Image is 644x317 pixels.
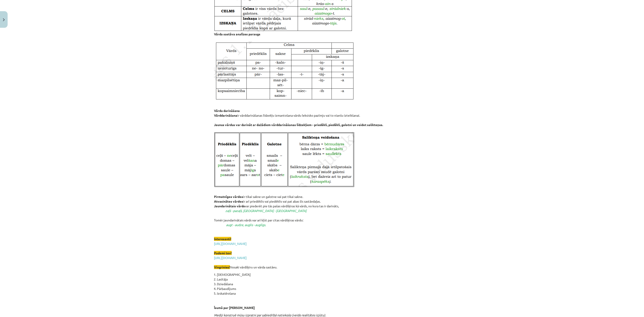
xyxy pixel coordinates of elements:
strong: Vārddarināšana [214,113,237,117]
strong: Vārdu darināšana [214,109,240,113]
a: [URL][DOMAIN_NAME] [214,256,247,260]
img: icon-close-lesson-0947bae3869378f0d4975bcd49f059093ad1ed9edebbc8119c70593378902aed.svg [3,18,5,21]
strong: Atvasinātos vārdos [214,199,243,203]
p: ir vārddarināšanas līdzekļu izmantošana vārdu leksisko pazīmju vai to nianšu izteikšanai. [214,104,430,187]
span: Interesanti! [214,237,231,241]
b: Īsumā par [PERSON_NAME] [214,306,255,310]
strong: Jaundarinātais vārds [214,204,245,208]
strong: Pirmatnīgos vārdos [214,195,243,199]
strong: Vārda sastāva analīzes paraugs [214,32,260,36]
li: Pārbaudījums [217,286,430,291]
li: Lasītāja [217,277,430,282]
em: zaļš - pazaļš, [GEOGRAPHIC_DATA] - [GEOGRAPHIC_DATA] [225,209,307,213]
li: Dziedāšana [217,282,430,286]
em: augt - audze, auglis - auglīgs. [226,223,266,227]
strong: Jaunus vārdus var darināt ar dažādiem vārddarināšanas līdzekļiem - priedēkli, piedēkli, galotni u... [214,123,383,127]
li: Izskaidrošana [217,291,430,296]
p: ir tikai sakne un galotne vai pat tikai sakne. ir arī priedēklis vai piedēklis vai pat abas šīs s... [214,190,430,270]
a: [URL][DOMAIN_NAME] [214,242,247,246]
li: [DEMOGRAPHIC_DATA] [217,272,430,277]
span: Vingrinies! [214,265,230,269]
span: Padomi tev! [214,251,232,255]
